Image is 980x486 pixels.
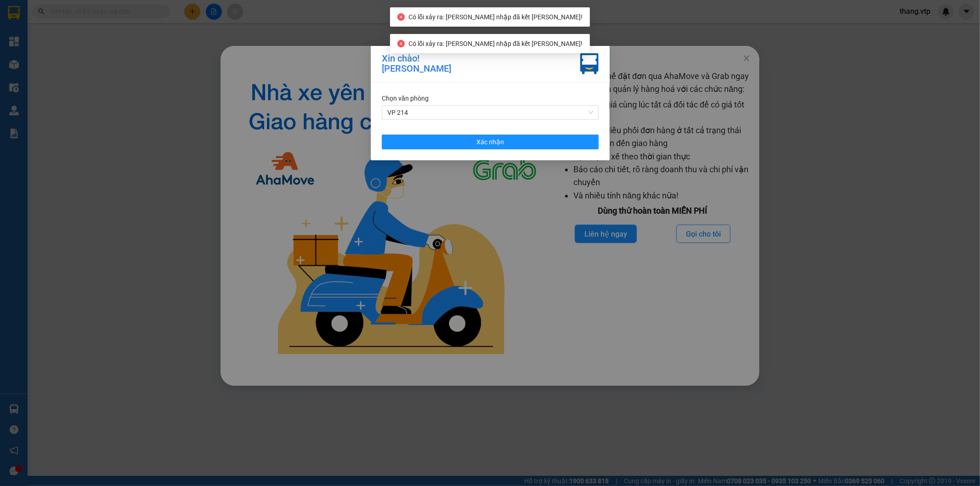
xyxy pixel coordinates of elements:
span: VP 214 [387,106,593,119]
div: Chọn văn phòng [382,93,599,103]
button: Xác nhận [382,135,599,149]
span: Có lỗi xảy ra: [PERSON_NAME] nhập đã kết [PERSON_NAME]! [408,13,583,21]
div: Xin chào! [PERSON_NAME] [382,53,451,74]
img: vxr-icon [580,53,599,74]
span: close-circle [397,40,405,47]
span: Có lỗi xảy ra: [PERSON_NAME] nhập đã kết [PERSON_NAME]! [408,40,583,47]
span: close-circle [397,13,405,21]
span: Xác nhận [476,137,504,147]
